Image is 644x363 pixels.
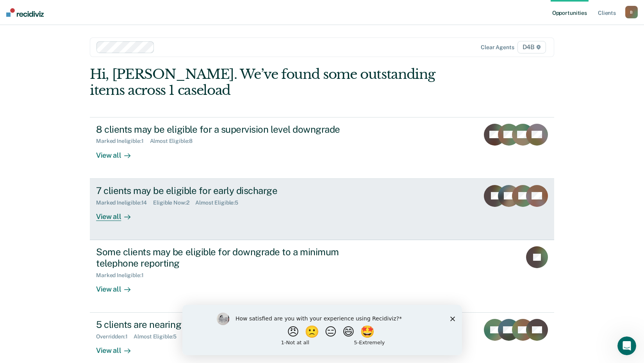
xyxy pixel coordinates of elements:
[96,144,140,160] div: View all
[96,206,140,221] div: View all
[6,8,44,17] img: Recidiviz
[96,246,370,269] div: Some clients may be eligible for downgrade to a minimum telephone reporting
[481,44,514,51] div: Clear agents
[96,199,153,206] div: Marked Ineligible : 14
[182,305,462,355] iframe: Survey by Kim from Recidiviz
[90,240,554,313] a: Some clients may be eligible for downgrade to a minimum telephone reportingMarked Ineligible:1Vie...
[96,124,370,135] div: 8 clients may be eligible for a supervision level downgrade
[96,272,150,279] div: Marked Ineligible : 1
[96,340,140,355] div: View all
[153,199,195,206] div: Eligible Now : 2
[96,319,370,330] div: 5 clients are nearing or past their full-term release date
[96,185,370,196] div: 7 clients may be eligible for early discharge
[96,333,134,340] div: Overridden : 1
[134,333,183,340] div: Almost Eligible : 5
[150,138,199,144] div: Almost Eligible : 8
[96,278,140,294] div: View all
[517,41,546,53] span: D4B
[625,6,638,18] button: B
[90,117,554,179] a: 8 clients may be eligible for a supervision level downgradeMarked Ineligible:1Almost Eligible:8Vi...
[90,179,554,240] a: 7 clients may be eligible for early dischargeMarked Ineligible:14Eligible Now:2Almost Eligible:5V...
[195,199,244,206] div: Almost Eligible : 5
[617,336,636,355] iframe: Intercom live chat
[96,138,150,144] div: Marked Ineligible : 1
[90,66,461,98] div: Hi, [PERSON_NAME]. We’ve found some outstanding items across 1 caseload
